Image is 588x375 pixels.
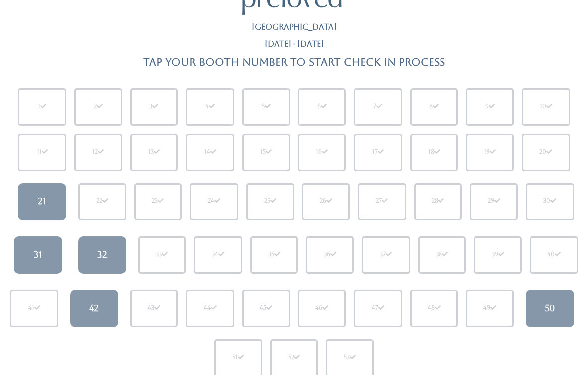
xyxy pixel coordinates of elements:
div: 29 [488,197,500,206]
div: 24 [208,197,220,206]
div: 1 [38,103,46,112]
div: 40 [547,251,561,260]
div: 23 [152,197,164,206]
div: 45 [260,304,272,313]
div: 10 [540,103,552,112]
div: 35 [268,251,280,260]
div: 17 [372,148,384,157]
h4: Tap your booth number to start check in process [143,57,445,68]
div: 9 [485,103,495,112]
div: 38 [436,251,448,260]
div: 30 [543,197,556,206]
div: 22 [96,197,108,206]
div: 36 [324,251,336,260]
div: 12 [92,148,104,157]
div: 26 [320,197,332,206]
div: 52 [288,354,300,363]
div: 5 [262,103,271,112]
div: 28 [432,197,444,206]
a: 31 [14,237,62,274]
div: 19 [484,148,496,157]
div: 21 [38,195,46,208]
div: 13 [148,148,160,157]
div: 46 [315,304,328,313]
a: 21 [18,184,66,221]
h5: [GEOGRAPHIC_DATA] [252,23,337,32]
div: 27 [376,197,388,206]
div: 32 [97,249,107,262]
div: 16 [316,148,328,157]
div: 39 [492,251,504,260]
div: 50 [545,302,555,315]
a: 50 [526,290,574,328]
div: 8 [429,103,439,112]
div: 48 [428,304,441,313]
div: 43 [148,304,160,313]
div: 7 [373,103,382,112]
div: 14 [204,148,216,157]
div: 25 [264,197,276,206]
div: 37 [380,251,392,260]
div: 41 [28,304,40,313]
div: 11 [37,148,48,157]
div: 6 [317,103,327,112]
div: 31 [34,249,42,262]
div: 15 [260,148,272,157]
div: 20 [539,148,552,157]
h5: [DATE] - [DATE] [265,40,324,49]
div: 18 [428,148,440,157]
div: 44 [204,304,217,313]
div: 4 [205,103,215,112]
div: 34 [212,251,224,260]
div: 42 [89,302,99,315]
a: 32 [78,237,126,274]
div: 33 [156,251,168,260]
div: 51 [232,354,244,363]
div: 3 [149,103,158,112]
div: 49 [483,304,496,313]
a: 42 [70,290,118,328]
div: 2 [94,103,103,112]
div: 53 [344,354,356,363]
div: 47 [372,304,384,313]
